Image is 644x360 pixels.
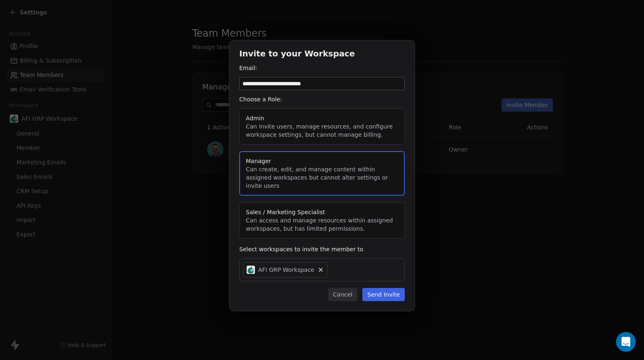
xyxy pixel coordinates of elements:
button: Send Invite [362,288,405,301]
h1: Invite to your Workspace [239,50,405,59]
img: favicon%20fig%20sample.jpg [247,266,255,274]
div: Choose a Role: [239,95,405,103]
span: AFI GRP Workspace [258,266,314,274]
div: Email: [239,64,405,72]
button: Cancel [328,288,357,301]
div: Select workspaces to invite the member to [239,245,405,253]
